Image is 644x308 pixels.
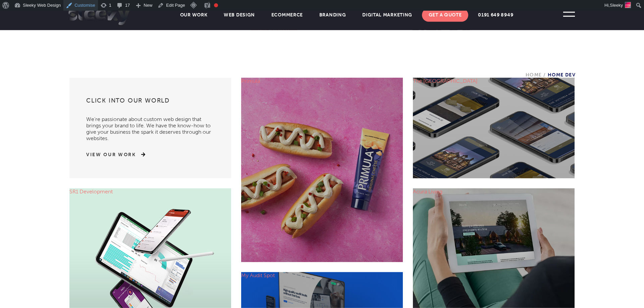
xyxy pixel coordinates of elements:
[526,72,576,78] div: Home Dev
[471,8,520,22] a: 0191 649 8949
[173,8,214,22] a: Our Work
[241,272,403,279] div: My Audit Spot
[356,8,419,22] a: Digital Marketing
[217,8,262,22] a: Web Design
[413,78,575,178] a: The [GEOGRAPHIC_DATA]
[526,72,542,78] a: Home
[313,8,353,22] a: Branding
[422,8,469,22] a: Get A Quote
[542,72,547,78] span: /
[625,2,631,8] img: sleeky-avatar.svg
[68,5,129,25] img: Sleeky Web Design Newcastle
[413,78,575,84] div: The [GEOGRAPHIC_DATA]
[265,8,310,22] a: Ecommerce
[86,109,214,141] p: We’re passionate about custom web design that brings your brand to life. We have the know-how to ...
[241,78,403,262] a: Primula
[86,97,214,109] h3: Click into our world
[214,3,218,7] div: Focus keyphrase not set
[241,78,403,84] div: Primula
[610,3,623,8] span: Sleeky
[136,152,145,157] img: arrow
[86,151,136,158] a: View Our Work
[69,188,231,195] div: SR1 Development
[413,188,575,195] div: Acura Living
